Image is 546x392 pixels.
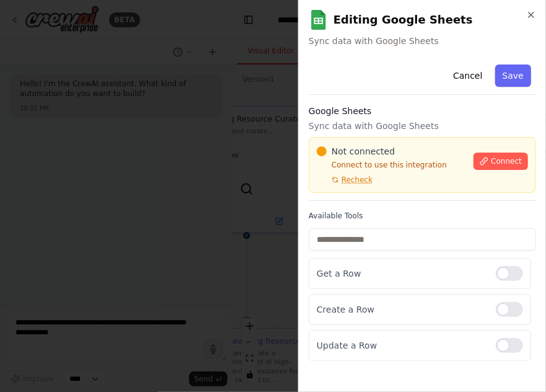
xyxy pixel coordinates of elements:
[309,211,536,221] label: Available Tools
[446,65,490,87] button: Cancel
[309,35,536,47] span: Sync data with Google Sheets
[309,10,328,30] img: Google Sheets
[317,339,486,352] p: Update a Row
[317,267,486,280] p: Get a Row
[309,10,536,30] h2: Editing Google Sheets
[495,65,531,87] button: Save
[309,105,536,117] h3: Google Sheets
[491,156,522,166] span: Connect
[341,175,372,185] span: Recheck
[317,160,466,170] p: Connect to use this integration
[309,120,536,132] p: Sync data with Google Sheets
[317,303,486,316] p: Create a Row
[473,153,528,170] button: Connect
[332,145,395,158] span: Not connected
[317,175,372,185] button: Recheck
